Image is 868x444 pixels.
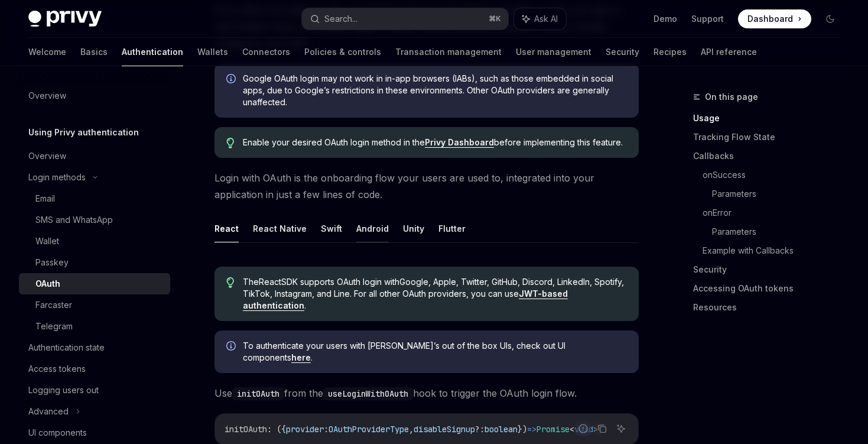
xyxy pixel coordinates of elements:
[35,213,113,227] div: SMS and WhatsApp
[654,38,687,66] a: Recipes
[738,9,811,28] a: Dashboard
[197,38,228,66] a: Wallets
[19,145,170,167] a: Overview
[19,85,170,106] a: Overview
[243,340,627,364] span: To authenticate your users with [PERSON_NAME]’s out of the box UIs, check out UI components .
[28,426,87,440] div: UI components
[28,341,105,355] div: Authentication state
[35,319,73,333] div: Telegram
[214,215,239,242] button: React
[705,90,758,104] span: On this page
[291,352,311,363] a: here
[19,188,170,209] a: Email
[35,192,55,206] div: Email
[570,424,574,435] span: <
[712,184,849,203] a: Parameters
[693,298,849,317] a: Resources
[19,294,170,316] a: Farcaster
[693,109,849,128] a: Usage
[593,424,598,435] span: >
[693,147,849,166] a: Callbacks
[35,234,59,248] div: Wallet
[28,383,99,397] div: Logging users out
[425,137,494,148] a: Privy Dashboard
[19,337,170,358] a: Authentication state
[747,13,793,25] span: Dashboard
[693,260,849,279] a: Security
[712,222,849,241] a: Parameters
[475,424,485,435] span: ?:
[28,362,86,376] div: Access tokens
[19,252,170,273] a: Passkey
[19,316,170,337] a: Telegram
[323,387,413,400] code: useLoginWithOAuth
[28,38,66,66] a: Welcome
[594,421,610,436] button: Copy the contents from the code block
[19,380,170,401] a: Logging users out
[821,9,840,28] button: Toggle dark mode
[304,38,381,66] a: Policies & controls
[226,277,235,288] svg: Tip
[691,13,724,25] a: Support
[489,14,501,24] span: ⌘ K
[693,128,849,147] a: Tracking Flow State
[28,89,66,103] div: Overview
[576,421,591,436] button: Report incorrect code
[516,38,591,66] a: User management
[703,166,849,184] a: onSuccess
[703,241,849,260] a: Example with Callbacks
[28,170,86,184] div: Login methods
[19,422,170,443] a: UI components
[35,277,60,291] div: OAuth
[534,13,558,25] span: Ask AI
[606,38,639,66] a: Security
[324,424,329,435] span: :
[574,424,593,435] span: void
[701,38,757,66] a: API reference
[35,255,69,270] div: Passkey
[80,38,108,66] a: Basics
[28,125,139,140] h5: Using Privy authentication
[19,209,170,231] a: SMS and WhatsApp
[403,215,424,242] button: Unity
[19,273,170,294] a: OAuth
[19,231,170,252] a: Wallet
[225,424,267,435] span: initOAuth
[28,149,66,163] div: Overview
[286,424,324,435] span: provider
[324,12,357,26] div: Search...
[703,203,849,222] a: onError
[253,215,307,242] button: React Native
[242,38,290,66] a: Connectors
[214,385,639,401] span: Use from the hook to trigger the OAuth login flow.
[214,170,639,203] span: Login with OAuth is the onboarding flow your users are used to, integrated into your application ...
[267,424,286,435] span: : ({
[514,8,566,30] button: Ask AI
[226,341,238,353] svg: Info
[537,424,570,435] span: Promise
[232,387,284,400] code: initOAuth
[243,73,627,108] span: Google OAuth login may not work in in-app browsers (IABs), such as those embedded in social apps,...
[226,138,235,148] svg: Tip
[19,358,170,380] a: Access tokens
[302,8,508,30] button: Search...⌘K
[356,215,389,242] button: Android
[395,38,502,66] a: Transaction management
[28,404,69,419] div: Advanced
[28,11,102,27] img: dark logo
[438,215,466,242] button: Flutter
[122,38,183,66] a: Authentication
[409,424,414,435] span: ,
[243,276,627,312] span: The React SDK supports OAuth login with Google, Apple, Twitter, GitHub, Discord, LinkedIn, Spotif...
[693,279,849,298] a: Accessing OAuth tokens
[226,74,238,86] svg: Info
[527,424,537,435] span: =>
[243,137,627,148] span: Enable your desired OAuth login method in the before implementing this feature.
[321,215,342,242] button: Swift
[518,424,527,435] span: })
[485,424,518,435] span: boolean
[329,424,409,435] span: OAuthProviderType
[654,13,677,25] a: Demo
[414,424,475,435] span: disableSignup
[613,421,629,436] button: Ask AI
